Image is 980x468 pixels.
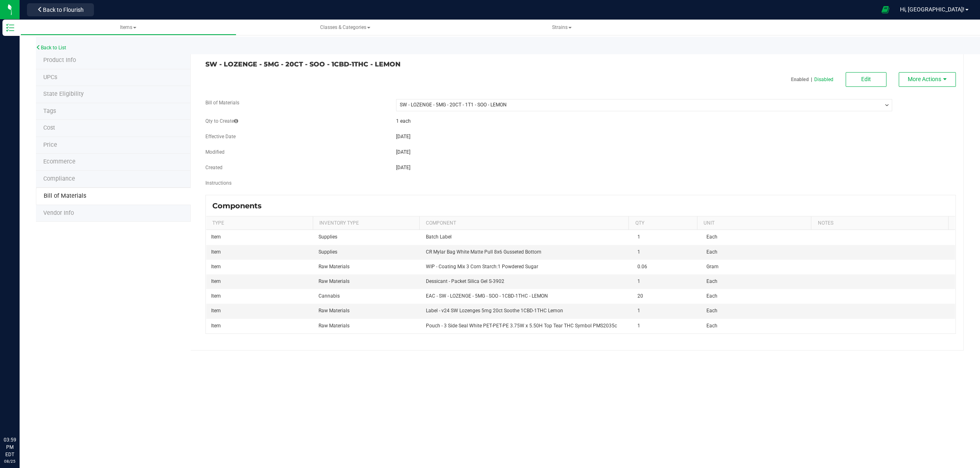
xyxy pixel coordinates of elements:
[234,118,238,124] span: The quantity of the item or item variation expected to be created from the component quantities e...
[426,323,617,329] span: Pouch - 3 Side Seal White PET-PET-PE 3.75W x 5.50H Top Tear THC Symbol PMS2035c
[43,141,57,148] span: Price
[637,234,640,240] span: 1
[205,148,225,156] label: Modified
[809,76,814,83] span: |
[637,249,640,255] span: 1
[706,323,717,329] span: Each
[811,216,948,230] th: Notes
[426,278,504,284] span: Dessicant - Packet Silica Gel S-3902
[396,118,411,124] span: 1 each
[205,133,236,140] label: Effective Date
[4,458,16,464] p: 08/25
[396,165,410,170] span: [DATE]
[706,293,717,299] span: Each
[318,249,337,255] span: Supplies
[43,124,55,131] span: Cost
[861,76,871,82] span: Edit
[908,76,941,82] span: More Actions
[211,308,221,313] span: Item
[706,234,717,240] span: Each
[637,264,647,269] span: 0.06
[637,278,640,284] span: 1
[211,234,221,240] span: Item
[211,249,221,255] span: Item
[43,158,76,165] span: Ecommerce
[43,210,74,216] span: Vendor Info
[313,216,419,230] th: Inventory Type
[706,308,717,313] span: Each
[318,278,350,284] span: Raw Materials
[4,436,16,458] p: 03:59 PM EDT
[426,293,548,299] span: EAC - SW - LOZENGE - 5MG - SOO - 1CBD-1THC - LEMON
[697,216,811,230] th: Unit
[205,61,575,68] h3: SW - LOZENGE - 5MG - 20CT - SOO - 1CBD-1THC - LEMON
[205,179,232,187] label: Instructions
[637,323,640,329] span: 1
[43,91,84,97] span: Tag
[8,403,33,427] iframe: Resource center
[628,216,697,230] th: Qty
[396,134,410,139] span: [DATE]
[212,201,268,210] div: Components
[706,249,717,255] span: Each
[44,192,86,199] span: Bill of Materials
[426,249,541,255] span: CR Mylar Bag White Matte Pull 8x6 Gusseted Bottom
[426,308,563,313] span: Label - v24 SW Lozenges 5mg 20ct Soothe 1CBD-1THC Lemon
[426,234,452,240] span: Batch Label
[419,216,629,230] th: Component
[211,278,221,284] span: Item
[205,164,223,171] label: Created
[318,293,340,299] span: Cannabis
[211,264,221,269] span: Item
[43,108,56,115] span: Tag
[396,149,410,155] span: [DATE]
[43,175,75,182] span: Compliance
[211,323,221,329] span: Item
[846,72,886,87] button: Edit
[706,278,717,284] span: Each
[637,293,643,299] span: 20
[637,308,640,313] span: 1
[43,74,57,81] span: Tag
[899,72,956,87] button: More Actions
[318,323,350,329] span: Raw Materials
[706,264,719,269] span: Gram
[426,264,538,269] span: WIP - Coating Mix 3 Corn Starch:1 Powdered Sugar
[318,308,350,313] span: Raw Materials
[205,117,238,125] label: Qty to Create
[814,76,833,83] p: Disabled
[43,57,76,64] span: Product Info
[205,99,239,106] label: Bill of Materials
[211,293,221,299] span: Item
[318,234,337,240] span: Supplies
[318,264,350,269] span: Raw Materials
[206,216,313,230] th: Type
